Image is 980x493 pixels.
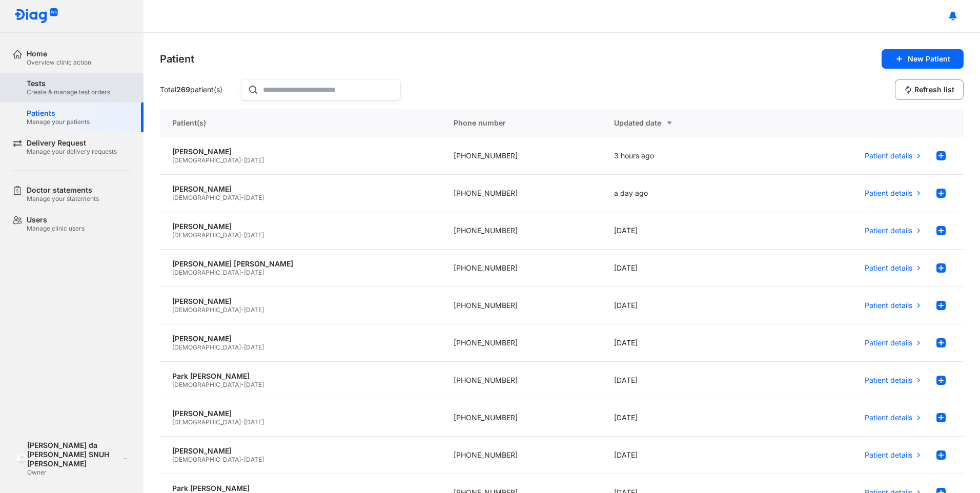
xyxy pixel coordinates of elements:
[865,450,912,460] span: Patient details
[602,437,763,474] div: [DATE]
[244,231,264,239] span: [DATE]
[244,456,264,463] span: [DATE]
[172,297,429,306] div: [PERSON_NAME]
[865,376,912,385] span: Patient details
[441,399,602,437] div: [PHONE_NUMBER]
[865,151,912,160] span: Patient details
[602,212,763,250] div: [DATE]
[27,224,85,233] div: Manage clinic users
[27,118,90,126] div: Manage your patients
[241,418,244,426] span: -
[27,148,117,156] div: Manage your delivery requests
[441,212,602,250] div: [PHONE_NUMBER]
[241,156,244,164] span: -
[27,215,85,224] div: Users
[172,334,429,343] div: [PERSON_NAME]
[172,446,429,456] div: [PERSON_NAME]
[244,156,264,164] span: [DATE]
[865,263,912,273] span: Patient details
[241,381,244,388] span: -
[27,109,90,118] div: Patients
[244,306,264,314] span: [DATE]
[172,306,241,314] span: [DEMOGRAPHIC_DATA]
[160,109,441,137] div: Patient(s)
[160,52,194,66] div: Patient
[27,58,91,67] div: Overview clinic action
[172,372,429,381] div: Park [PERSON_NAME]
[865,413,912,422] span: Patient details
[172,343,241,351] span: [DEMOGRAPHIC_DATA]
[865,226,912,235] span: Patient details
[14,8,58,24] img: logo
[244,194,264,201] span: [DATE]
[241,456,244,463] span: -
[160,85,237,94] div: Total patient(s)
[172,484,429,493] div: Park [PERSON_NAME]
[441,250,602,287] div: [PHONE_NUMBER]
[172,381,241,388] span: [DEMOGRAPHIC_DATA]
[27,88,110,96] div: Create & manage test orders
[441,324,602,362] div: [PHONE_NUMBER]
[241,269,244,276] span: -
[27,49,91,58] div: Home
[172,184,429,194] div: [PERSON_NAME]
[882,49,964,69] button: New Patient
[602,399,763,437] div: [DATE]
[865,189,912,198] span: Patient details
[27,138,117,148] div: Delivery Request
[241,231,244,239] span: -
[27,441,120,468] div: [PERSON_NAME] đa [PERSON_NAME] SNUH [PERSON_NAME]
[865,338,912,347] span: Patient details
[241,306,244,314] span: -
[241,343,244,351] span: -
[441,362,602,399] div: [PHONE_NUMBER]
[441,137,602,175] div: [PHONE_NUMBER]
[172,147,429,156] div: [PERSON_NAME]
[602,324,763,362] div: [DATE]
[244,269,264,276] span: [DATE]
[908,54,950,64] span: New Patient
[172,456,241,463] span: [DEMOGRAPHIC_DATA]
[441,437,602,474] div: [PHONE_NUMBER]
[895,79,964,100] button: Refresh list
[172,156,241,164] span: [DEMOGRAPHIC_DATA]
[914,85,954,94] span: Refresh list
[602,250,763,287] div: [DATE]
[172,222,429,231] div: [PERSON_NAME]
[27,186,99,195] div: Doctor statements
[16,454,27,464] img: logo
[27,195,99,203] div: Manage your statements
[172,409,429,418] div: [PERSON_NAME]
[865,301,912,310] span: Patient details
[244,418,264,426] span: [DATE]
[441,175,602,212] div: [PHONE_NUMBER]
[172,231,241,239] span: [DEMOGRAPHIC_DATA]
[602,287,763,324] div: [DATE]
[176,85,190,94] span: 269
[241,194,244,201] span: -
[244,381,264,388] span: [DATE]
[172,418,241,426] span: [DEMOGRAPHIC_DATA]
[614,117,750,129] div: Updated date
[27,468,120,477] div: Owner
[172,269,241,276] span: [DEMOGRAPHIC_DATA]
[172,259,429,269] div: [PERSON_NAME] [PERSON_NAME]
[244,343,264,351] span: [DATE]
[441,287,602,324] div: [PHONE_NUMBER]
[602,362,763,399] div: [DATE]
[602,175,763,212] div: a day ago
[172,194,241,201] span: [DEMOGRAPHIC_DATA]
[602,137,763,175] div: 3 hours ago
[27,79,110,88] div: Tests
[441,109,602,137] div: Phone number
